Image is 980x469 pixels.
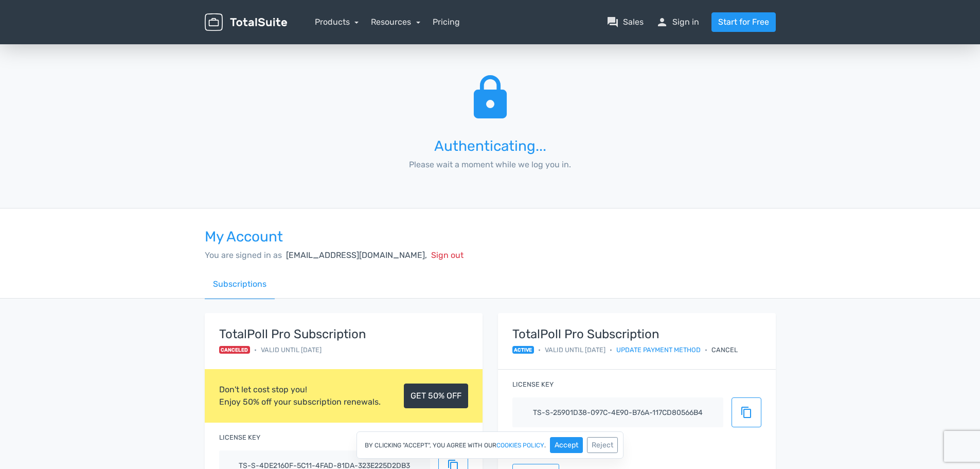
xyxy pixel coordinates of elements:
[705,345,707,355] span: •
[205,229,776,245] h3: My Account
[219,384,381,408] div: Don't let cost stop you! Enjoy 50% off your subscription renewals.
[512,327,738,341] strong: TotalPoll Pro Subscription
[616,345,701,355] a: Update payment method
[610,345,612,355] span: •
[607,16,619,28] span: question_answer
[496,442,544,448] a: cookies policy
[732,397,761,427] button: content_copy
[371,17,420,27] a: Resources
[357,431,623,459] div: By clicking "Accept", you agree with our .
[315,17,359,27] a: Products
[550,437,583,453] button: Accept
[656,16,668,28] span: person
[711,12,776,32] a: Start for Free
[205,250,282,260] span: You are signed in as
[254,345,257,355] span: •
[433,16,460,28] a: Pricing
[286,250,427,260] span: [EMAIL_ADDRESS][DOMAIN_NAME],
[711,345,738,355] div: Cancel
[512,379,554,389] label: License key
[261,345,322,355] span: Valid until [DATE]
[205,13,287,31] img: TotalSuite for WordPress
[205,270,275,299] a: Subscriptions
[466,71,515,126] span: lock
[538,345,541,355] span: •
[219,346,251,353] span: Canceled
[740,406,753,419] span: content_copy
[656,16,699,28] a: personSign in
[390,138,590,154] h3: Authenticating...
[545,345,605,355] span: Valid until [DATE]
[404,384,468,408] a: GET 50% OFF
[607,16,644,28] a: question_answerSales
[219,327,366,341] strong: TotalPoll Pro Subscription
[431,250,464,260] span: Sign out
[390,159,590,171] p: Please wait a moment while we log you in.
[587,437,618,453] button: Reject
[512,346,534,353] span: active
